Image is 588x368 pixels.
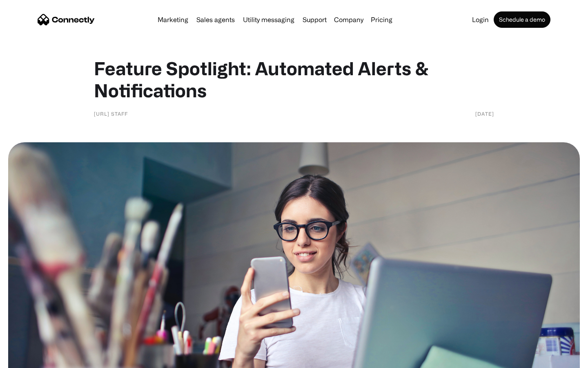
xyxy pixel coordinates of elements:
a: Schedule a demo [494,11,550,28]
h1: Feature Spotlight: Automated Alerts & Notifications [94,57,494,101]
a: Utility messaging [240,16,298,23]
ul: Language list [16,354,49,365]
div: [URL] staff [94,110,128,118]
aside: Language selected: English [8,354,49,365]
a: Support [299,16,330,23]
a: home [38,13,95,26]
a: Marketing [154,16,192,23]
div: Company [332,14,366,25]
a: Sales agents [193,16,238,23]
div: Company [334,14,363,25]
a: Login [469,16,492,23]
div: [DATE] [475,110,494,118]
a: Pricing [367,16,396,23]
